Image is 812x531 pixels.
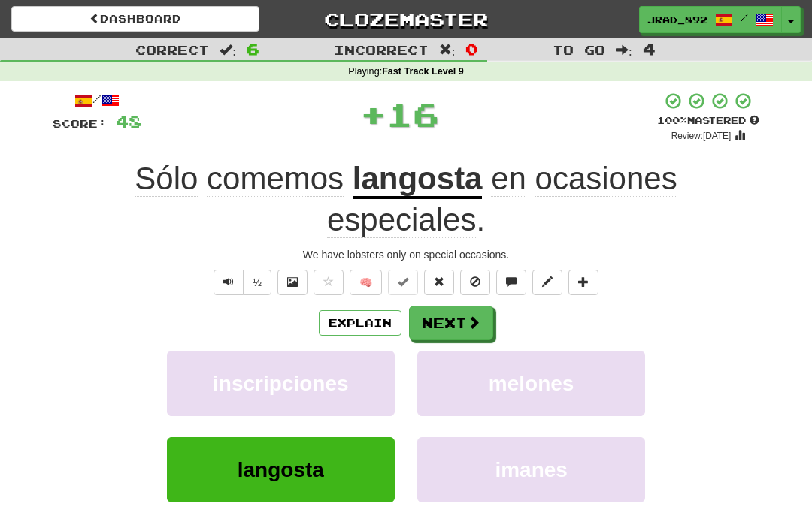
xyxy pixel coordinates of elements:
[643,40,656,58] span: 4
[167,351,395,416] button: inscripciones
[491,161,526,197] span: en
[639,6,782,33] a: jrad_892 /
[439,44,456,56] span: :
[741,12,748,23] span: /
[243,270,271,295] button: ½
[495,458,568,481] span: imanes
[616,44,632,56] span: :
[135,161,198,197] span: Sólo
[409,306,493,340] button: Next
[327,161,677,238] span: .
[417,351,645,416] button: melones
[319,310,401,336] button: Explain
[135,42,209,57] span: Correct
[424,270,454,295] button: Reset to 0% Mastered (alt+r)
[238,458,324,481] span: langosta
[382,66,464,77] strong: Fast Track Level 9
[207,161,344,197] span: comemos
[213,372,349,395] span: inscripciones
[53,247,759,262] div: We have lobsters only on special occasions.
[417,437,645,502] button: imanes
[353,161,483,199] u: langosta
[53,92,141,110] div: /
[277,270,308,295] button: Show image (alt+x)
[465,40,478,58] span: 0
[53,117,107,130] span: Score:
[116,112,141,131] span: 48
[282,6,530,32] a: Clozemaster
[11,6,259,32] a: Dashboard
[247,40,259,58] span: 6
[532,270,562,295] button: Edit sentence (alt+d)
[657,114,759,128] div: Mastered
[553,42,605,57] span: To go
[334,42,429,57] span: Incorrect
[496,270,526,295] button: Discuss sentence (alt+u)
[489,372,574,395] span: melones
[657,114,687,126] span: 100 %
[360,92,386,137] span: +
[535,161,677,197] span: ocasiones
[671,131,732,141] small: Review: [DATE]
[211,270,271,295] div: Text-to-speech controls
[386,95,439,133] span: 16
[647,13,707,26] span: jrad_892
[350,270,382,295] button: 🧠
[460,270,490,295] button: Ignore sentence (alt+i)
[167,437,395,502] button: langosta
[388,270,418,295] button: Set this sentence to 100% Mastered (alt+m)
[220,44,236,56] span: :
[568,270,598,295] button: Add to collection (alt+a)
[214,270,244,295] button: Play sentence audio (ctl+space)
[327,202,476,238] span: especiales
[314,270,344,295] button: Favorite sentence (alt+f)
